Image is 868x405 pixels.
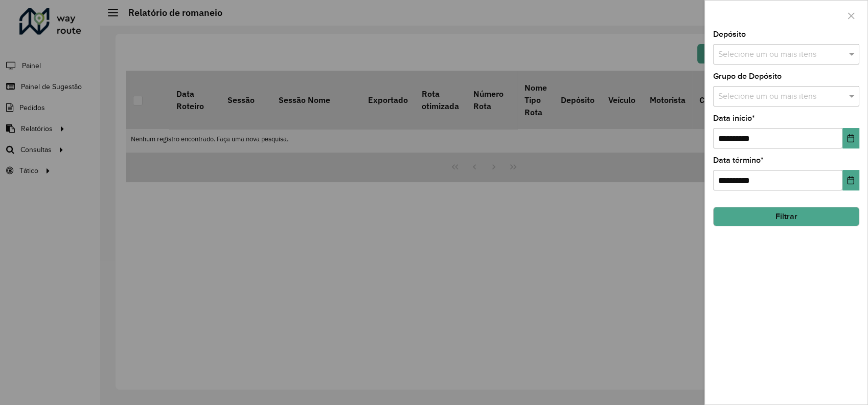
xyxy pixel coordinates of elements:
button: Choose Date [842,170,859,190]
button: Filtrar [713,207,859,226]
button: Choose Date [842,128,859,148]
label: Grupo de Depósito [713,70,782,82]
label: Data início [713,112,755,124]
label: Depósito [713,28,746,40]
label: Data término [713,154,764,166]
